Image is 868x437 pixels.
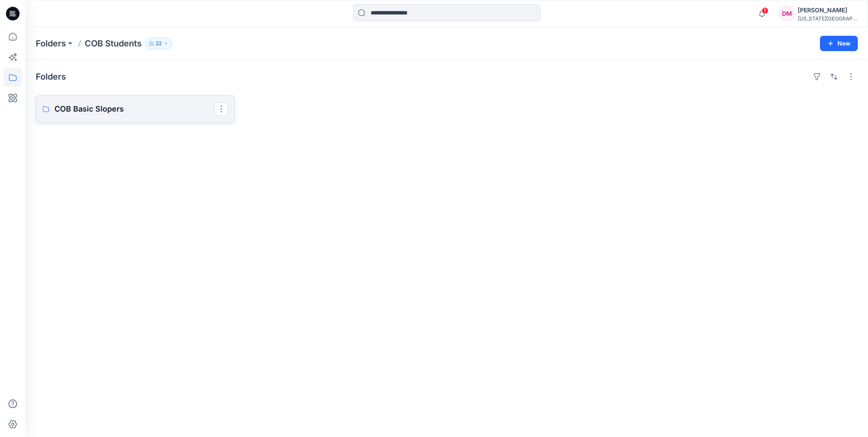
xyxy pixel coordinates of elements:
[36,72,66,82] h4: Folders
[54,103,214,115] p: COB Basic Slopers
[798,15,857,22] div: [US_STATE][GEOGRAPHIC_DATA]...
[145,37,172,49] button: 22
[820,36,858,51] button: New
[85,37,142,49] p: COB Students
[779,6,794,21] div: DM
[36,95,235,123] a: COB Basic Slopers
[156,39,162,48] p: 22
[798,5,857,15] div: [PERSON_NAME]
[36,37,66,49] a: Folders
[762,7,768,14] span: 1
